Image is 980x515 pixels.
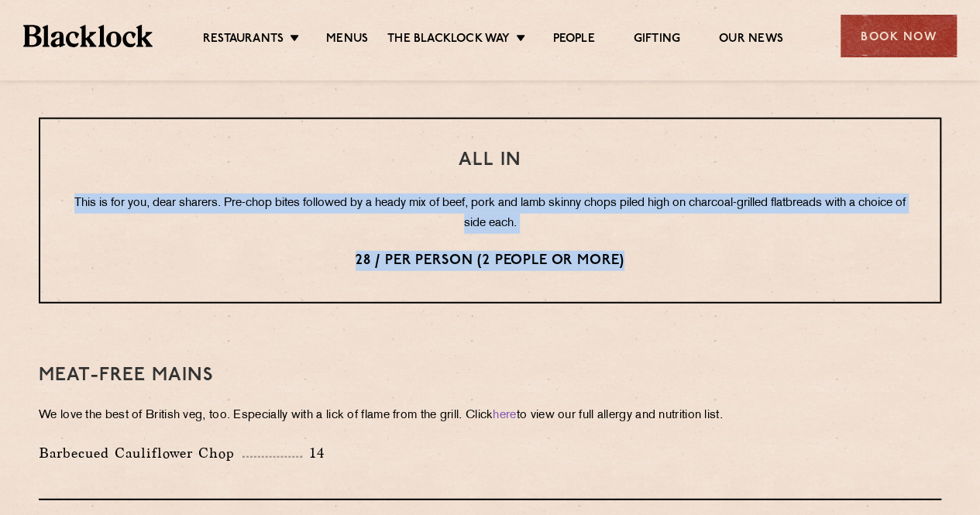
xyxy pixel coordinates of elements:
a: Menus [326,32,368,49]
h3: Meat-Free mains [39,366,941,386]
div: Book Now [841,15,957,57]
a: People [552,32,594,49]
a: Our News [719,32,783,49]
p: 14 [302,443,325,463]
a: Restaurants [203,32,284,49]
a: Gifting [634,32,680,49]
h3: All In [71,150,909,170]
p: This is for you, dear sharers. Pre-chop bites followed by a heady mix of beef, pork and lamb skin... [71,194,909,234]
p: Barbecued Cauliflower Chop [39,442,242,464]
p: 28 / per person (2 people or more) [71,251,909,271]
p: We love the best of British veg, too. Especially with a lick of flame from the grill. Click to vi... [39,405,941,427]
img: BL_Textured_Logo-footer-cropped.svg [23,25,153,46]
a: The Blacklock Way [387,32,510,49]
a: here [493,410,516,421]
